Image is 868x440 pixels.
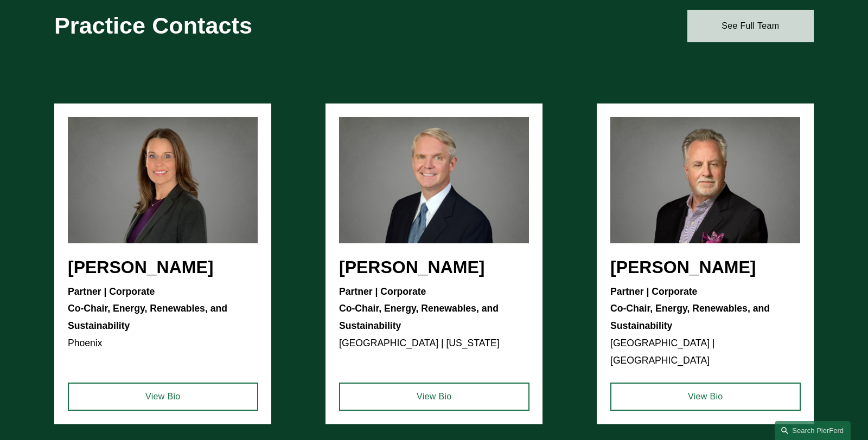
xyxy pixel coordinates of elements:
[775,421,851,440] a: Search this site
[687,10,814,42] a: See Full Team
[68,383,258,411] a: View Bio
[339,383,529,411] a: View Bio
[54,11,403,40] h2: Practice Contacts
[610,383,801,411] a: View Bio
